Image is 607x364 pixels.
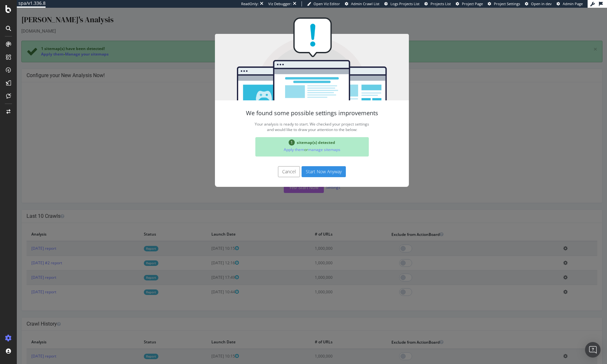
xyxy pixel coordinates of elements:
[241,1,259,6] div: ReadOnly:
[384,1,420,6] a: Logs Projects List
[525,1,552,6] a: Open in dev
[280,132,318,137] span: sitemap(s) detected
[345,1,379,6] a: Admin Crawl List
[307,1,340,6] a: Open Viz Editor
[261,158,283,169] button: Cancel
[272,132,278,138] span: 1
[291,139,324,145] a: manage sitemaps
[431,1,451,6] span: Projects List
[456,1,483,6] a: Project Page
[488,1,520,6] a: Project Settings
[268,1,292,6] div: Viz Debugger:
[351,1,379,6] span: Admin Crawl List
[241,137,349,146] p: or
[211,102,379,109] h4: We found some possible settings improvements
[462,1,483,6] span: Project Page
[531,1,552,6] span: Open in dev
[390,1,420,6] span: Logs Projects List
[267,139,287,145] a: Apply them
[563,1,583,6] span: Admin Page
[557,1,583,6] a: Admin Page
[424,1,451,6] a: Projects List
[198,10,392,93] img: You're all set!
[314,1,340,6] span: Open Viz Editor
[211,112,379,126] p: Your analysis is ready to start. We checked your project settings and would like to draw your att...
[585,342,601,358] div: Open Intercom Messenger
[494,1,520,6] span: Project Settings
[285,158,329,169] button: Start Now Anyway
